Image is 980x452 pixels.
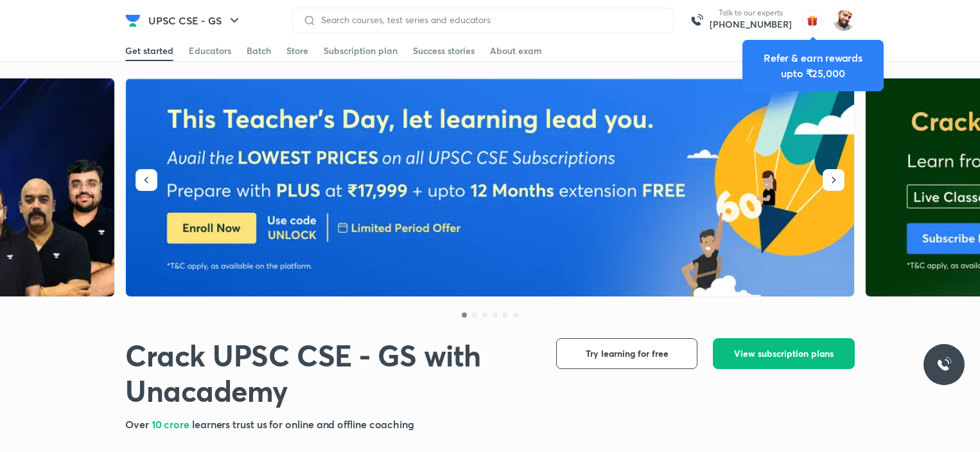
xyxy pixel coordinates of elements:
span: 10 crore [152,417,192,431]
button: UPSC CSE - GS [141,8,250,33]
a: Store [286,41,308,61]
div: Batch [247,44,271,57]
h1: Crack UPSC CSE - GS with Unacademy [125,338,536,409]
div: Educators [189,44,231,57]
img: avatar [802,10,823,31]
div: Get started [125,44,173,57]
input: Search courses, test series and educators [316,15,663,25]
div: Refer & earn rewards upto ₹25,000 [753,50,873,81]
a: Success stories [413,41,475,61]
div: Success stories [413,44,475,57]
img: Company Logo [125,13,141,28]
span: View subscription plans [734,347,834,360]
div: Store [286,44,308,57]
a: Educators [189,41,231,61]
span: learners trust us for online and offline coaching [192,417,414,431]
a: Batch [247,41,271,61]
a: Subscription plan [324,41,398,61]
img: Sumit Kumar [833,10,855,32]
span: Over [125,417,152,431]
img: call-us [684,8,710,33]
img: ttu [936,357,952,372]
button: View subscription plans [713,338,855,369]
button: Try learning for free [556,338,697,369]
a: About exam [490,41,542,61]
div: Subscription plan [324,44,398,57]
span: Try learning for free [586,347,669,360]
a: [PHONE_NUMBER] [710,18,792,31]
a: Get started [125,41,173,61]
p: Talk to our experts [710,8,792,18]
div: About exam [490,44,542,57]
